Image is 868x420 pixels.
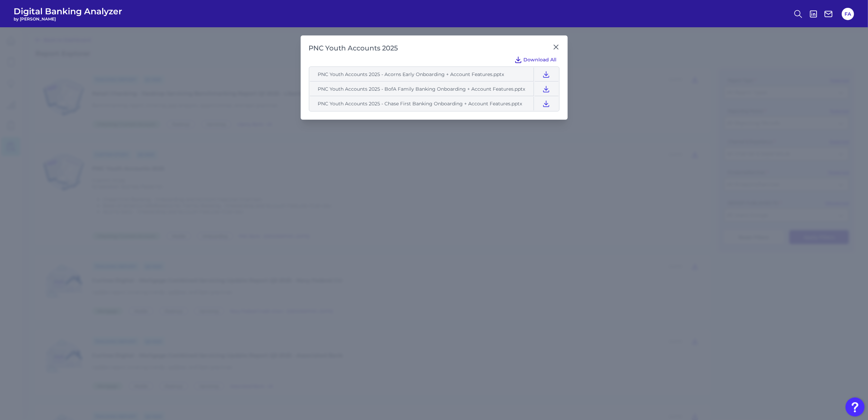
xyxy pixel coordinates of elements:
td: PNC Youth Accounts 2025 - Chase First Banking Onboarding + Account Features.pptx [310,97,534,110]
td: PNC Youth Accounts 2025 - Acorns Early Onboarding + Account Features.pptx [310,67,534,81]
span: Download All [524,57,557,63]
button: FA [842,8,854,20]
span: Digital Banking Analyzer [14,6,122,16]
button: Open Resource Center [846,397,865,417]
span: by [PERSON_NAME] [14,16,122,21]
td: PNC Youth Accounts 2025 - BofA Family Banking Onboarding + Account Features.pptx [310,82,534,96]
button: Download All [511,54,559,65]
h2: PNC Youth Accounts 2025 [309,44,550,53]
